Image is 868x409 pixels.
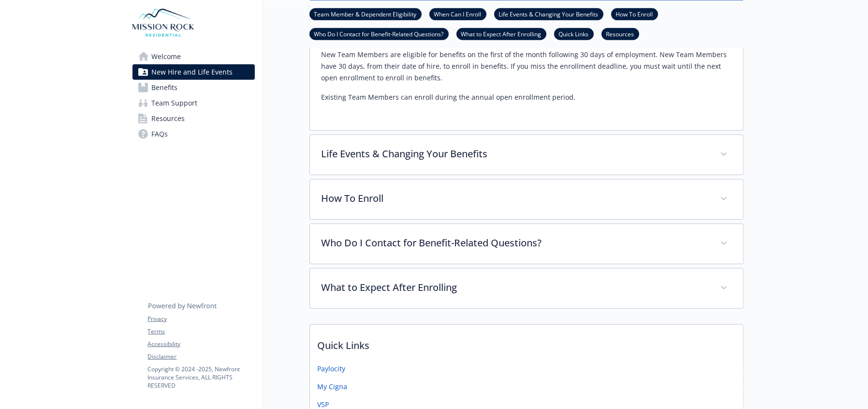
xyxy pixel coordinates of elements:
a: Paylocity [318,364,346,374]
a: Welcome [132,49,255,64]
a: Benefits [132,80,255,95]
span: FAQs [152,126,168,142]
a: Accessibility [148,340,254,348]
a: Disclaimer [148,352,254,361]
a: FAQs [132,126,255,142]
p: Quick Links [310,325,743,361]
a: New Hire and Life Events [132,64,255,80]
a: My Cigna [318,381,348,392]
a: Quick Links [554,29,594,38]
p: How To Enroll [322,191,708,206]
p: Existing Team Members can enroll during the annual open enrollment period. [322,91,732,103]
p: Life Events & Changing Your Benefits [322,147,708,161]
a: Privacy [148,315,254,323]
p: New Team Members are eligible for benefits on the first of the month following 30 days of employm... [322,49,732,84]
span: New Hire and Life Events [152,64,233,80]
span: Resources [152,111,185,126]
p: Copyright © 2024 - 2025 , Newfront Insurance Services, ALL RIGHTS RESERVED [148,365,254,390]
span: Benefits [152,80,178,95]
a: Who Do I Contact for Benefit-Related Questions? [309,29,449,38]
div: Who Do I Contact for Benefit-Related Questions? [310,224,743,264]
p: Who Do I Contact for Benefit-Related Questions? [322,236,708,250]
div: How To Enroll [310,180,743,219]
a: Resources [132,111,255,126]
p: What to Expect After Enrolling [322,280,708,295]
span: Welcome [152,49,181,64]
a: Terms [148,327,254,336]
a: Team Member & Dependent Eligibility [309,9,422,18]
span: Team Support [152,95,198,111]
div: When Can I Enroll [310,41,743,130]
a: How To Enroll [611,9,658,18]
a: Team Support [132,95,255,111]
a: Life Events & Changing Your Benefits [494,9,603,18]
a: Resources [602,29,639,38]
div: What to Expect After Enrolling [310,269,743,308]
div: Life Events & Changing Your Benefits [310,135,743,175]
a: What to Expect After Enrolling [456,29,546,38]
a: When Can I Enroll [429,9,486,18]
